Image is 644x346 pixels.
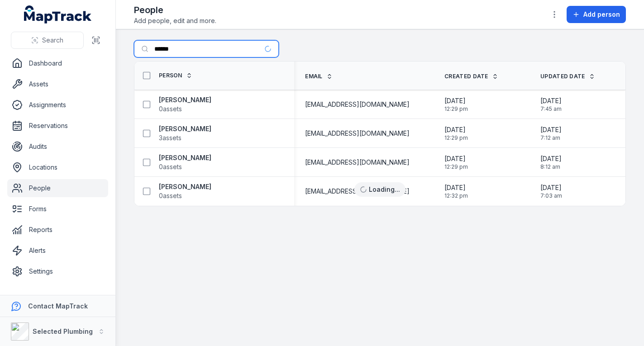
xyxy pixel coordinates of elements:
[134,16,216,25] span: Add people, edit and more.
[24,5,92,24] a: MapTrack
[444,105,468,113] span: 12:29 pm
[159,153,211,162] strong: [PERSON_NAME]
[7,262,108,280] a: Settings
[540,183,562,199] time: 8/1/2025, 7:03:17 AM
[159,162,182,171] span: 0 assets
[540,154,562,163] span: [DATE]
[540,96,562,113] time: 8/15/2025, 7:45:16 AM
[444,125,468,134] span: [DATE]
[159,95,211,104] strong: [PERSON_NAME]
[7,137,108,156] a: Audits
[134,4,216,16] h2: People
[7,75,108,93] a: Assets
[305,129,410,138] span: [EMAIL_ADDRESS][DOMAIN_NAME]
[7,179,108,197] a: People
[42,36,63,45] span: Search
[7,117,108,135] a: Reservations
[444,73,498,80] a: Created Date
[540,73,585,80] span: Updated Date
[159,104,182,114] span: 0 assets
[567,6,626,23] button: Add person
[540,163,562,171] span: 8:12 am
[540,183,562,192] span: [DATE]
[444,96,468,105] span: [DATE]
[7,158,108,176] a: Locations
[159,153,211,171] a: [PERSON_NAME]0assets
[7,242,108,260] a: Alerts
[540,125,562,142] time: 8/15/2025, 7:12:01 AM
[444,183,468,199] time: 4/29/2025, 12:32:00 PM
[540,105,562,113] span: 7:45 am
[159,191,182,200] span: 0 assets
[7,96,108,114] a: Assignments
[159,124,211,142] a: [PERSON_NAME]3assets
[159,95,211,114] a: [PERSON_NAME]0assets
[444,183,468,192] span: [DATE]
[11,32,84,49] button: Search
[33,327,93,335] strong: Selected Plumbing
[7,54,108,72] a: Dashboard
[305,187,410,196] span: [EMAIL_ADDRESS][DOMAIN_NAME]
[540,73,595,80] a: Updated Date
[540,125,562,134] span: [DATE]
[159,124,211,133] strong: [PERSON_NAME]
[444,134,468,142] span: 12:29 pm
[305,100,410,109] span: [EMAIL_ADDRESS][DOMAIN_NAME]
[540,192,562,199] span: 7:03 am
[444,154,468,171] time: 1/14/2025, 12:29:42 PM
[540,154,562,171] time: 8/15/2025, 8:12:13 AM
[159,72,182,79] span: Person
[7,200,108,218] a: Forms
[444,192,468,199] span: 12:32 pm
[540,96,562,105] span: [DATE]
[159,182,211,191] strong: [PERSON_NAME]
[540,134,562,142] span: 7:12 am
[305,158,410,167] span: [EMAIL_ADDRESS][DOMAIN_NAME]
[305,73,323,80] span: Email
[159,182,211,200] a: [PERSON_NAME]0assets
[305,73,333,80] a: Email
[7,221,108,239] a: Reports
[444,73,488,80] span: Created Date
[28,302,88,310] strong: Contact MapTrack
[159,133,181,142] span: 3 assets
[159,72,192,79] a: Person
[444,154,468,163] span: [DATE]
[444,96,468,113] time: 1/14/2025, 12:29:42 PM
[444,163,468,171] span: 12:29 pm
[583,10,620,19] span: Add person
[444,125,468,142] time: 1/14/2025, 12:29:42 PM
